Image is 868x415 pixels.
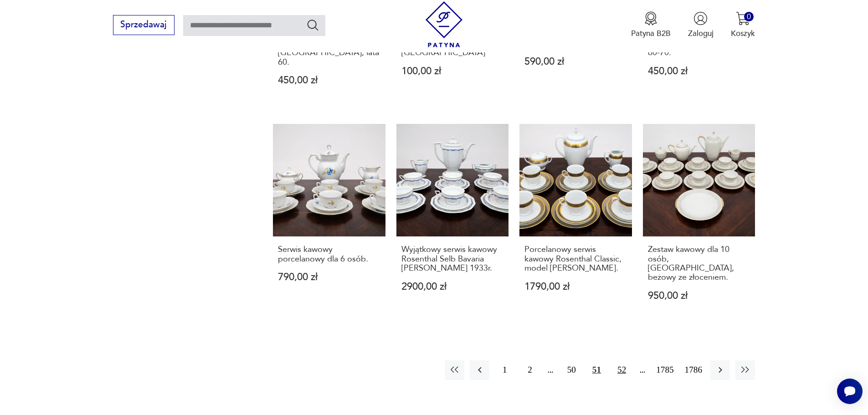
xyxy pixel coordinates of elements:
[401,282,504,292] p: 2900,00 zł
[401,67,504,76] p: 100,00 zł
[113,15,175,35] button: Sprzedawaj
[648,291,750,301] p: 950,00 zł
[519,124,632,322] a: Porcelanowy serwis kawowy Rosenthal Classic, model Aida Monaco.Porcelanowy serwis kawowy Rosentha...
[587,360,606,380] button: 51
[688,11,714,39] button: Zaloguj
[524,282,627,292] p: 1790,00 zł
[643,124,755,322] a: Zestaw kawowy dla 10 osób, Bavaria, beżowy ze złoceniem.Zestaw kawowy dla 10 osób, [GEOGRAPHIC_DA...
[744,12,754,21] div: 0
[495,360,514,380] button: 1
[278,76,380,85] p: 450,00 zł
[421,1,467,47] img: Patyna - sklep z meblami i dekoracjami vintage
[631,11,671,39] a: Ikona medaluPatyna B2B
[562,360,581,380] button: 50
[644,11,658,26] img: Ikona medalu
[524,57,627,67] p: 590,00 zł
[278,245,380,264] h3: Serwis kawowy porcelanowy dla 6 osób.
[688,28,714,39] p: Zaloguj
[396,124,509,322] a: Wyjątkowy serwis kawowy Rosenthal Selb Bavaria MARIA 1933r.Wyjątkowy serwis kawowy Rosenthal Selb...
[682,360,705,380] button: 1786
[731,11,755,39] button: 0Koszyk
[401,20,504,58] h3: Dwie filiżanki z podstawkami, [GEOGRAPHIC_DATA], [GEOGRAPHIC_DATA]
[524,245,627,273] h3: Porcelanowy serwis kawowy Rosenthal Classic, model [PERSON_NAME].
[837,379,863,404] iframe: Smartsupp widget button
[653,360,676,380] button: 1785
[648,245,750,282] h3: Zestaw kawowy dla 10 osób, [GEOGRAPHIC_DATA], beżowy ze złoceniem.
[401,245,504,273] h3: Wyjątkowy serwis kawowy Rosenthal Selb Bavaria [PERSON_NAME] 1933r.
[278,272,380,282] p: 790,00 zł
[648,67,750,76] p: 450,00 zł
[612,360,632,380] button: 52
[631,11,671,39] button: Patyna B2B
[306,18,319,31] button: Szukaj
[273,124,385,322] a: Serwis kawowy porcelanowy dla 6 osób.Serwis kawowy porcelanowy dla 6 osób.790,00 zł
[648,20,750,58] h3: Serwis kawowy dla 6 osób, [GEOGRAPHIC_DATA], [GEOGRAPHIC_DATA], lata 60-70.
[278,20,380,67] h3: Porcelanowy serwis kawowy, [GEOGRAPHIC_DATA], [GEOGRAPHIC_DATA], lata 60.
[731,28,755,39] p: Koszyk
[736,11,750,26] img: Ikona koszyka
[631,28,671,39] p: Patyna B2B
[113,22,175,29] a: Sprzedawaj
[520,360,539,380] button: 2
[693,11,708,26] img: Ikonka użytkownika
